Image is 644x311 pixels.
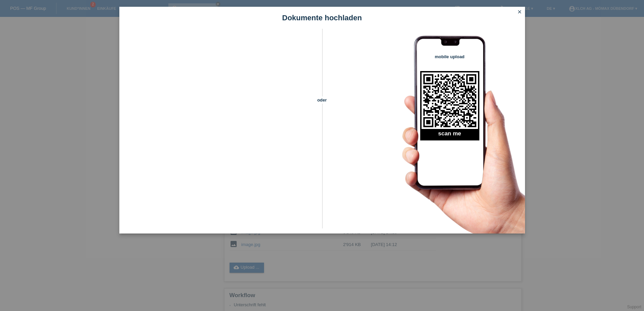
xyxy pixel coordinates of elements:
[119,14,525,22] h1: Dokumente hochladen
[517,9,522,15] i: close
[420,130,479,140] h2: scan me
[420,54,479,59] h4: mobile upload
[515,8,524,16] a: close
[310,96,334,104] span: oder
[129,46,310,215] iframe: Upload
